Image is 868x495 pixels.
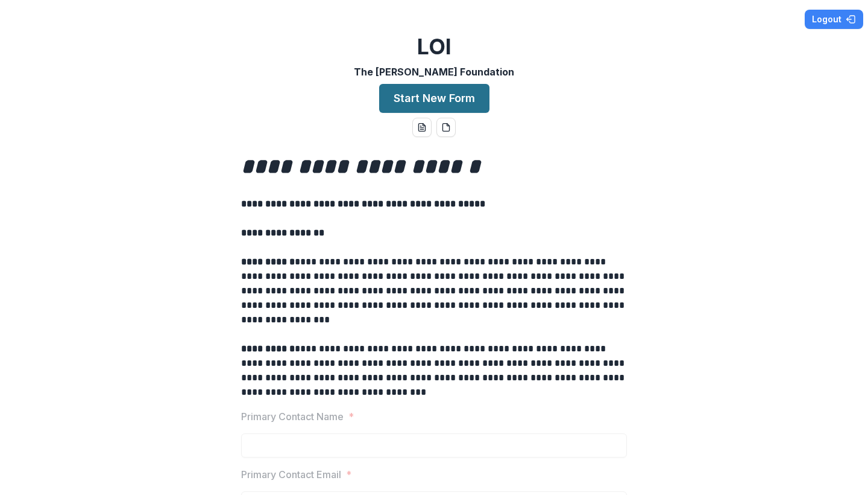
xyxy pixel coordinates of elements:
[412,118,432,137] button: word-download
[805,10,863,29] button: Logout
[436,118,456,137] button: pdf-download
[354,65,514,79] p: The [PERSON_NAME] Foundation
[241,409,344,424] p: Primary Contact Name
[417,34,451,60] h2: LOI
[379,84,489,113] button: Start New Form
[241,467,341,482] p: Primary Contact Email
